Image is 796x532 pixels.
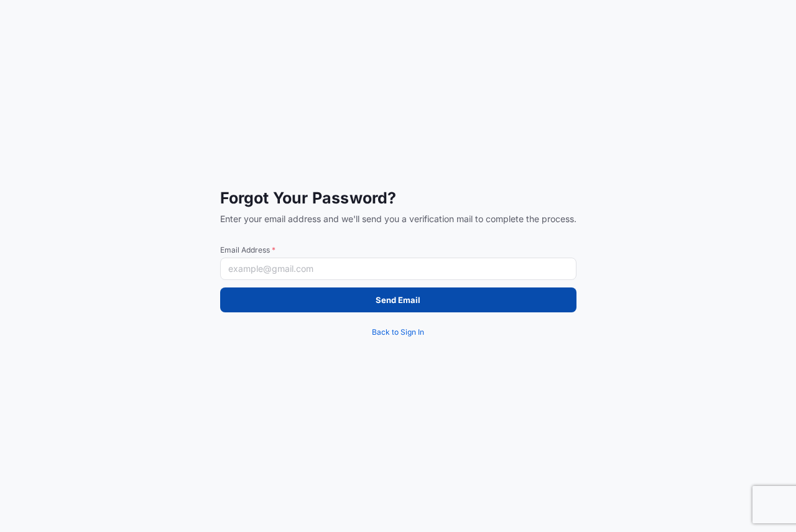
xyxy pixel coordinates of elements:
span: Email Address [220,245,576,255]
a: Back to Sign In [220,320,576,345]
span: Forgot Your Password? [220,188,576,208]
input: example@gmail.com [220,258,576,280]
button: Send Email [220,287,576,312]
p: Send Email [376,294,420,306]
span: Back to Sign In [372,326,424,338]
span: Enter your email address and we'll send you a verification mail to complete the process. [220,213,576,225]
